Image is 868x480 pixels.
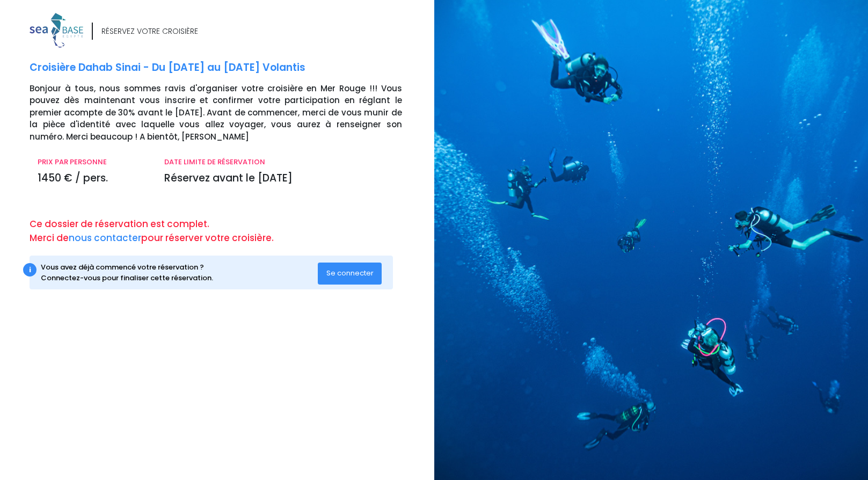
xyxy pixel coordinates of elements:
[23,263,37,277] div: i
[30,60,426,76] p: Croisière Dahab Sinai - Du [DATE] au [DATE] Volantis
[318,263,382,284] button: Se connecter
[30,217,426,245] p: Ce dossier de réservation est complet. Merci de pour réserver votre croisière.
[38,157,148,168] p: PRIX PAR PERSONNE
[30,83,426,143] p: Bonjour à tous, nous sommes ravis d'organiser votre croisière en Mer Rouge !!! Vous pouvez dès ma...
[318,268,382,278] a: Se connecter
[164,157,402,168] p: DATE LIMITE DE RÉSERVATION
[30,13,83,48] img: logo_color1.png
[101,26,198,37] div: RÉSERVEZ VOTRE CROISIÈRE
[164,171,402,186] p: Réservez avant le [DATE]
[41,262,318,283] div: Vous avez déjà commencé votre réservation ? Connectez-vous pour finaliser cette réservation.
[326,268,374,278] span: Se connecter
[38,171,148,186] p: 1450 € / pers.
[69,231,141,244] a: nous contacter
